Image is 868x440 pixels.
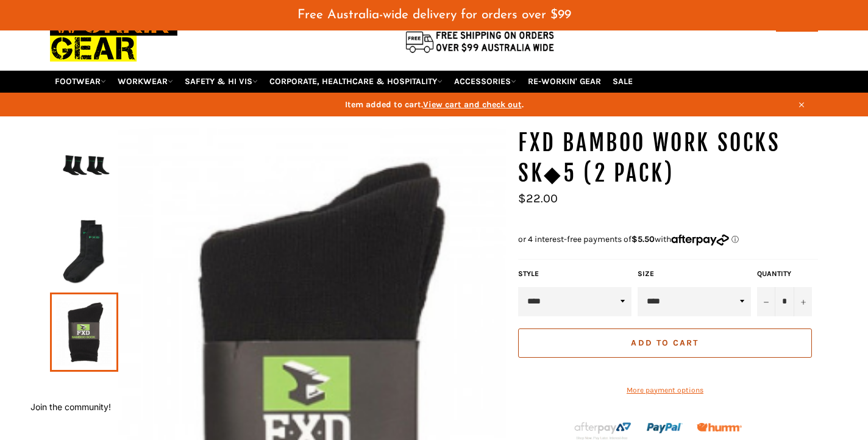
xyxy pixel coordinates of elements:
span: Free Australia-wide delivery for orders over $99 [297,9,571,21]
button: Join the community! [30,402,111,412]
img: FXD BAMBOO WORK SOCKS SK◆5 (2 Pack) - Workin' Gear [56,217,112,284]
label: Quantity [757,269,812,279]
span: $22.00 [518,191,558,205]
a: ACCESSORIES [449,71,521,92]
button: Increase item quantity by one [794,287,812,316]
button: Reduce item quantity by one [757,287,775,316]
img: Workin Gear leaders in Workwear, Safety Boots, PPE, Uniforms. Australia's No.1 in Workwear [50,1,177,70]
span: View cart and check out [423,99,522,110]
h1: FXD BAMBOO WORK SOCKS SK◆5 (2 Pack) [518,128,818,188]
a: SALE [608,71,638,92]
img: FXD BAMBOO WORK SOCKS SK◆5 (2 Pack) - Workin' Gear [56,135,112,202]
a: WORKWEAR [113,71,178,92]
img: Humm_core_logo_RGB-01_300x60px_small_195d8312-4386-4de7-b182-0ef9b6303a37.png [697,423,742,432]
a: CORPORATE, HEALTHCARE & HOSPITALITY [265,71,447,92]
a: SAFETY & HI VIS [180,71,263,92]
span: Item added to cart. . [50,99,818,110]
label: Style [518,269,631,279]
a: RE-WORKIN' GEAR [523,71,606,92]
img: Flat $9.95 shipping Australia wide [404,29,556,54]
a: Item added to cart.View cart and check out. [50,93,818,116]
a: More payment options [518,385,812,396]
button: Add to Cart [518,328,812,358]
span: Add to Cart [631,338,699,348]
label: Size [638,269,751,279]
a: FOOTWEAR [50,71,111,92]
